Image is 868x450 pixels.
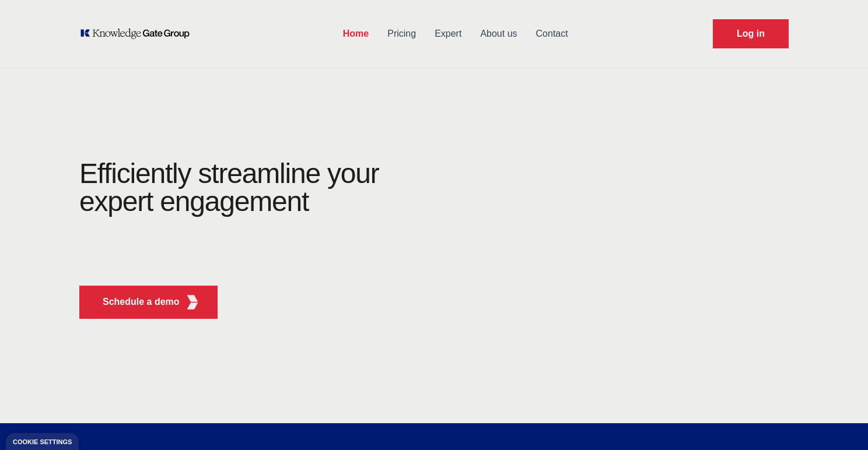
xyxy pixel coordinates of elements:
img: KGG Fifth Element RED [185,295,200,310]
a: Request Demo [713,19,789,48]
h1: Efficiently streamline your expert engagement [79,158,379,217]
button: Schedule a demoKGG Fifth Element RED [79,286,218,319]
a: Contact [527,19,577,49]
a: Pricing [378,19,425,49]
div: Cookie settings [13,439,72,445]
a: Home [334,19,378,49]
a: KOL Knowledge Platform: Talk to Key External Experts (KEE) [79,28,198,40]
a: Expert [425,19,471,49]
p: Schedule a demo [103,295,180,309]
a: About us [471,19,526,49]
img: KGG Fifth Element RED [434,76,807,412]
